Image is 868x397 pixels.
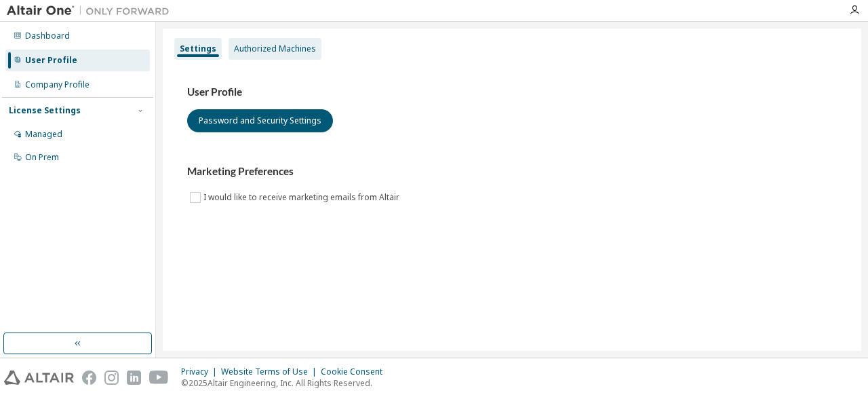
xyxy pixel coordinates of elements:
img: instagram.svg [104,371,119,385]
img: altair_logo.svg [4,371,74,385]
div: Company Profile [25,79,90,90]
div: On Prem [25,152,59,163]
img: linkedin.svg [127,371,141,385]
div: Cookie Consent [321,366,391,377]
img: Altair One [7,4,176,18]
div: Privacy [181,366,221,377]
div: Managed [25,129,62,140]
div: License Settings [9,105,81,116]
img: youtube.svg [149,371,169,385]
img: facebook.svg [82,371,96,385]
button: Password and Security Settings [187,109,333,132]
h3: Marketing Preferences [187,165,837,178]
h3: User Profile [187,86,837,99]
div: Website Terms of Use [221,366,321,377]
div: Dashboard [25,31,70,41]
div: Authorized Machines [234,43,316,54]
p: © 2025 Altair Engineering, Inc. All Rights Reserved. [181,377,391,389]
div: Settings [180,43,216,54]
label: I would like to receive marketing emails from Altair [203,189,402,206]
div: User Profile [25,55,77,66]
